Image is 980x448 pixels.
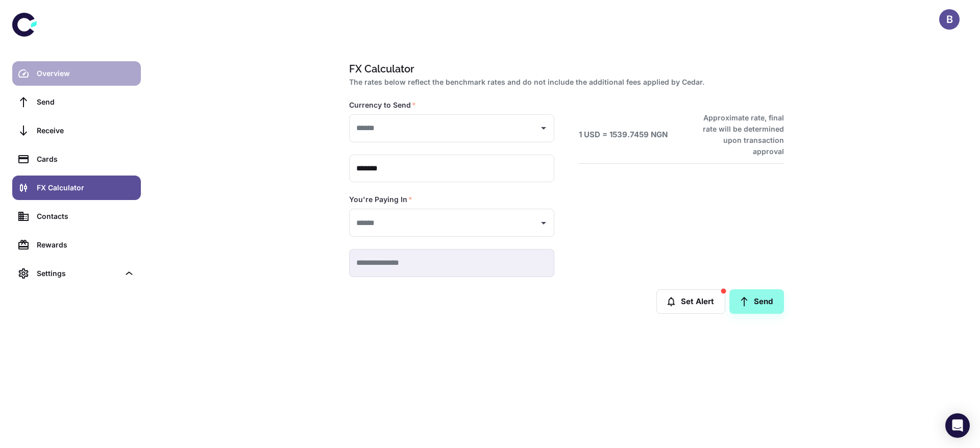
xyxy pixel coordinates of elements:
[37,68,135,79] div: Overview
[349,100,416,110] label: Currency to Send
[945,413,970,438] div: Open Intercom Messenger
[37,96,135,108] div: Send
[12,261,141,286] div: Settings
[729,289,784,314] a: Send
[349,194,412,205] label: You're Paying In
[37,268,119,279] div: Settings
[349,61,780,77] h1: FX Calculator
[656,289,725,314] button: Set Alert
[579,129,668,141] h6: 1 USD = 1539.7459 NGN
[12,176,141,200] a: FX Calculator
[12,90,141,114] a: Send
[536,216,551,230] button: Open
[12,233,141,257] a: Rewards
[37,182,135,193] div: FX Calculator
[12,147,141,171] a: Cards
[12,118,141,143] a: Receive
[37,211,135,222] div: Contacts
[37,239,135,251] div: Rewards
[37,125,135,136] div: Receive
[12,204,141,229] a: Contacts
[536,121,551,135] button: Open
[692,112,784,157] h6: Approximate rate, final rate will be determined upon transaction approval
[12,61,141,86] a: Overview
[37,154,135,165] div: Cards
